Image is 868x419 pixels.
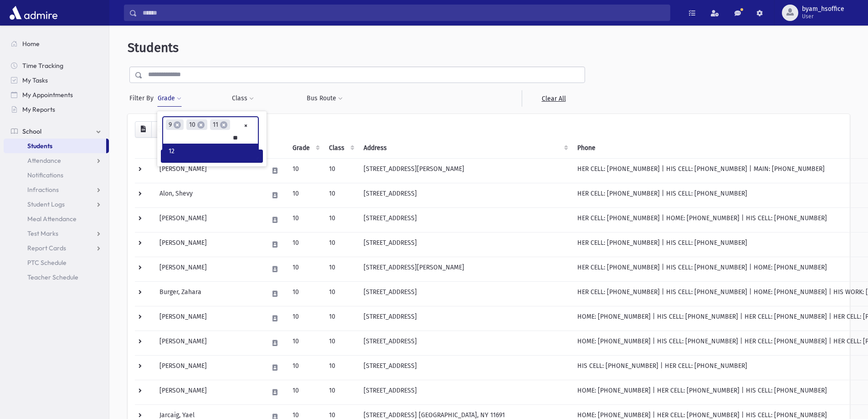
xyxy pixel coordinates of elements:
[157,90,182,107] button: Grade
[358,207,572,232] td: [STREET_ADDRESS]
[287,232,324,257] td: 10
[358,306,572,331] td: [STREET_ADDRESS]
[27,215,77,223] span: Meal Attendance
[197,121,205,129] span: ×
[306,90,343,107] button: Bus Route
[358,158,572,183] td: [STREET_ADDRESS][PERSON_NAME]
[324,380,358,404] td: 10
[324,207,358,232] td: 10
[4,270,109,285] a: Teacher Schedule
[129,93,157,103] span: Filter By
[287,331,324,355] td: 10
[4,73,109,88] a: My Tasks
[4,58,109,73] a: Time Tracking
[4,124,109,139] a: School
[154,281,263,306] td: Burger, Zahara
[135,121,152,138] button: CSV
[231,90,254,107] button: Class
[4,182,109,197] a: Infractions
[358,138,572,159] th: Address: activate to sort column ascending
[358,355,572,380] td: [STREET_ADDRESS]
[7,4,60,22] img: AdmirePro
[358,380,572,404] td: [STREET_ADDRESS]
[4,168,109,182] a: Notifications
[324,232,358,257] td: 10
[154,158,263,183] td: [PERSON_NAME]
[22,105,55,114] span: My Reports
[324,331,358,355] td: 10
[27,171,63,179] span: Notifications
[22,91,73,99] span: My Appointments
[287,207,324,232] td: 10
[287,281,324,306] td: 10
[154,355,263,380] td: [PERSON_NAME]
[154,183,263,207] td: Alon, Shevy
[324,355,358,380] td: 10
[27,244,66,252] span: Report Cards
[27,273,78,281] span: Teacher Schedule
[163,144,258,159] li: 12
[287,380,324,404] td: 10
[154,232,263,257] td: [PERSON_NAME]
[154,138,263,159] th: Student: activate to sort column descending
[161,150,263,163] button: Filter
[174,121,181,129] span: ×
[358,331,572,355] td: [STREET_ADDRESS]
[358,257,572,281] td: [STREET_ADDRESS][PERSON_NAME]
[358,232,572,257] td: [STREET_ADDRESS]
[137,5,670,21] input: Search
[154,380,263,404] td: [PERSON_NAME]
[154,207,263,232] td: [PERSON_NAME]
[324,257,358,281] td: 10
[22,40,40,48] span: Home
[4,226,109,241] a: Test Marks
[186,119,207,130] li: 10
[27,200,65,208] span: Student Logs
[358,281,572,306] td: [STREET_ADDRESS]
[287,257,324,281] td: 10
[287,183,324,207] td: 10
[27,156,61,165] span: Attendance
[4,88,109,102] a: My Appointments
[22,127,41,135] span: School
[358,183,572,207] td: [STREET_ADDRESS]
[324,138,358,159] th: Class: activate to sort column ascending
[128,40,179,55] span: Students
[324,158,358,183] td: 10
[287,306,324,331] td: 10
[4,255,109,270] a: PTC Schedule
[154,257,263,281] td: [PERSON_NAME]
[522,90,585,107] a: Clear All
[22,76,48,84] span: My Tasks
[802,5,844,13] span: byam_hsoffice
[27,142,52,150] span: Students
[27,229,58,238] span: Test Marks
[287,158,324,183] td: 10
[324,183,358,207] td: 10
[210,119,230,130] li: 11
[4,153,109,168] a: Attendance
[4,197,109,212] a: Student Logs
[154,331,263,355] td: [PERSON_NAME]
[27,259,67,267] span: PTC Schedule
[4,212,109,226] a: Meal Attendance
[4,102,109,117] a: My Reports
[802,13,844,20] span: User
[4,139,106,153] a: Students
[287,355,324,380] td: 10
[324,281,358,306] td: 10
[4,241,109,255] a: Report Cards
[166,119,184,130] li: 9
[22,62,63,70] span: Time Tracking
[4,36,109,51] a: Home
[324,306,358,331] td: 10
[151,121,169,138] button: Print
[287,138,324,159] th: Grade: activate to sort column ascending
[244,120,248,131] span: Remove all items
[220,121,227,129] span: ×
[27,186,59,194] span: Infractions
[154,306,263,331] td: [PERSON_NAME]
